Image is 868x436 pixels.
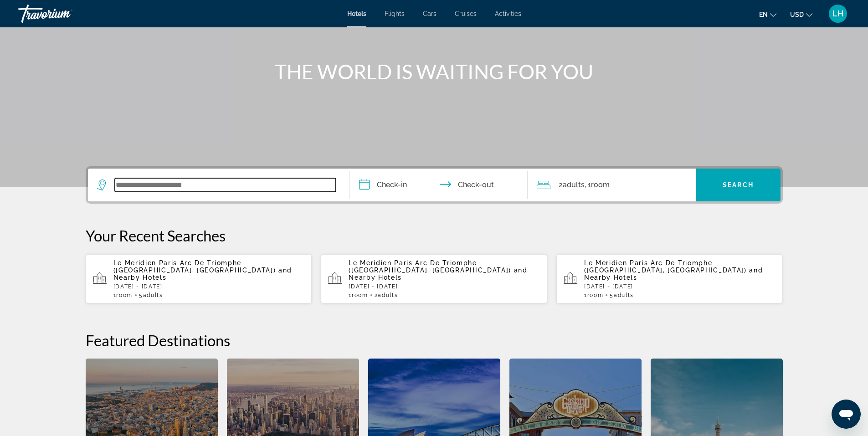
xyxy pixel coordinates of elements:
[352,292,368,298] span: Room
[790,8,812,21] button: Change currency
[139,292,163,298] span: 5
[116,292,133,298] span: Room
[113,283,305,290] p: [DATE] - [DATE]
[790,11,804,18] span: USD
[696,169,781,201] button: Search
[759,8,776,21] button: Change language
[585,179,610,191] span: , 1
[349,259,511,274] span: Le Meridien Paris Arc De Triomphe ([GEOGRAPHIC_DATA], [GEOGRAPHIC_DATA])
[495,10,521,17] a: Activities
[832,9,843,18] span: LH
[263,60,605,83] h1: THE WORLD IS WAITING FOR YOU
[86,254,312,304] button: Le Meridien Paris Arc De Triomphe ([GEOGRAPHIC_DATA], [GEOGRAPHIC_DATA]) and Nearby Hotels[DATE] ...
[610,292,634,298] span: 5
[86,331,783,349] h2: Featured Destinations
[375,292,398,298] span: 2
[349,292,368,298] span: 1
[528,169,696,201] button: Travelers: 2 adults, 0 children
[113,267,293,281] span: and Nearby Hotels
[86,226,783,245] p: Your Recent Searches
[584,259,747,274] span: Le Meridien Paris Arc De Triomphe ([GEOGRAPHIC_DATA], [GEOGRAPHIC_DATA])
[18,2,109,26] a: Travorium
[584,267,763,281] span: and Nearby Hotels
[321,254,547,304] button: Le Meridien Paris Arc De Triomphe ([GEOGRAPHIC_DATA], [GEOGRAPHIC_DATA]) and Nearby Hotels[DATE] ...
[143,292,163,298] span: Adults
[349,283,540,290] p: [DATE] - [DATE]
[556,254,783,304] button: Le Meridien Paris Arc De Triomphe ([GEOGRAPHIC_DATA], [GEOGRAPHIC_DATA]) and Nearby Hotels[DATE] ...
[591,180,610,189] span: Room
[378,292,398,298] span: Adults
[113,259,276,274] span: Le Meridien Paris Arc De Triomphe ([GEOGRAPHIC_DATA], [GEOGRAPHIC_DATA])
[350,169,528,201] button: Check in and out dates
[587,292,604,298] span: Room
[349,267,528,281] span: and Nearby Hotels
[455,10,477,17] a: Cruises
[826,4,850,23] button: User Menu
[584,283,776,290] p: [DATE] - [DATE]
[759,11,768,18] span: en
[584,292,603,298] span: 1
[88,169,781,201] div: Search widget
[559,179,585,191] span: 2
[385,10,405,17] a: Flights
[723,181,754,189] span: Search
[347,10,366,17] a: Hotels
[614,292,634,298] span: Adults
[113,292,133,298] span: 1
[563,180,585,189] span: Adults
[423,10,437,17] a: Cars
[832,400,861,429] iframe: Button to launch messaging window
